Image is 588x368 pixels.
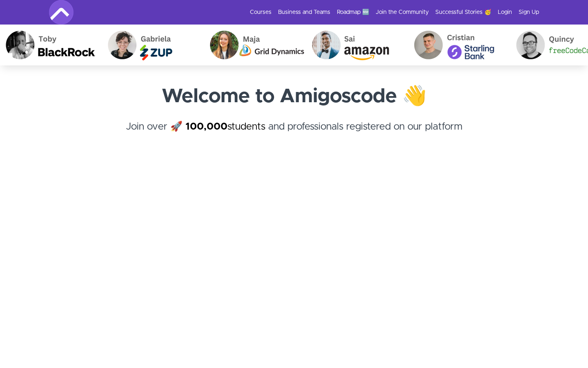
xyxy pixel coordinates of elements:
strong: 100,000 [185,122,227,132]
a: Courses [250,8,272,16]
a: Successful Stories 🥳 [435,8,491,16]
a: Roadmap 🆕 [337,8,369,16]
a: Business and Teams [278,8,330,16]
a: Join the Community [376,8,429,16]
a: 100,000students [185,122,265,132]
a: Login [498,8,512,16]
img: Sai [306,25,408,65]
img: Gabriela [102,25,204,65]
a: Sign Up [519,8,539,16]
strong: Welcome to Amigoscode 👋 [162,87,427,106]
h4: Join over 🚀 and professionals registered on our platform [49,119,539,149]
img: Cristian [408,25,510,65]
img: Maja [204,25,306,65]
